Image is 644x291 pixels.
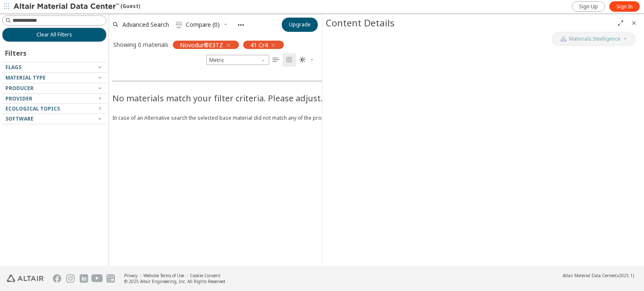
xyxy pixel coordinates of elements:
[273,57,279,63] i: 
[2,28,106,42] button: Clear All Filters
[36,31,72,38] span: Clear All Filters
[286,57,293,63] i: 
[5,115,34,122] span: Software
[572,1,605,12] a: Sign Up
[122,22,169,28] span: Advanced Search
[569,36,621,42] span: Materials Intelligence
[206,55,269,65] div: Unit System
[2,73,106,83] button: Material Type
[299,57,306,63] i: 
[176,21,182,28] i: 
[5,95,32,102] span: Provider
[283,53,296,67] button: Tile View
[124,273,138,278] a: Privacy
[206,55,269,65] span: Metric
[560,36,567,42] img: AI Copilot
[113,41,169,49] div: Showing 0 materials
[563,273,615,278] span: Altair Material Data Center
[7,275,44,282] img: Altair Engineering
[552,32,636,46] button: AI CopilotMaterials Intelligence
[2,42,31,62] div: Filters
[296,53,318,67] button: Theme
[143,273,184,278] a: Website Terms of Use
[289,21,311,28] span: Upgrade
[180,41,223,49] span: Novodur®E3TZ
[5,85,34,92] span: Producer
[2,104,106,114] button: Ecological Topics
[13,3,140,11] div: (Guest)
[326,16,614,30] div: Content Details
[250,41,268,49] span: 41 Cr4
[269,53,283,67] button: Table View
[616,3,633,10] span: Sign In
[13,3,120,11] img: Altair Material Data Center
[609,1,640,12] a: Sign In
[2,114,106,124] button: Software
[2,94,106,104] button: Provider
[186,22,220,28] span: Compare (0)
[627,16,641,30] button: Close
[282,18,318,32] button: Upgrade
[563,273,634,278] div: (v2025.1)
[614,16,627,30] button: Full Screen
[124,278,226,284] div: © 2025 Altair Engineering, Inc. All Rights Reserved.
[2,62,106,72] button: Flags
[190,273,221,278] a: Cookie Consent
[579,3,598,10] span: Sign Up
[5,74,46,81] span: Material Type
[2,83,106,93] button: Producer
[5,64,21,71] span: Flags
[5,105,60,112] span: Ecological Topics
